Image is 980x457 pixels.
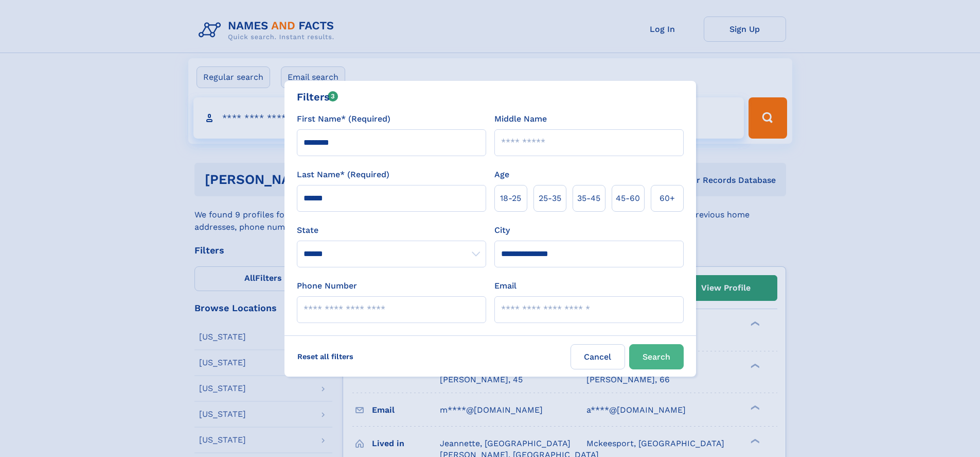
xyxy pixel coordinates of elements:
span: 60+ [660,192,675,205]
label: Age [494,168,509,181]
span: 35‑45 [577,192,600,205]
label: Phone Number [297,280,357,292]
span: 18‑25 [500,192,521,205]
span: 25‑35 [539,192,561,205]
label: Middle Name [494,113,547,125]
label: First Name* (Required) [297,113,390,125]
label: Last Name* (Required) [297,168,389,181]
label: Cancel [571,344,625,369]
div: Filters [297,89,338,105]
span: 45‑60 [616,192,640,205]
label: City [494,224,510,236]
button: Search [629,344,684,369]
label: State [297,224,486,236]
label: Reset all filters [291,344,360,369]
label: Email [494,280,516,292]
